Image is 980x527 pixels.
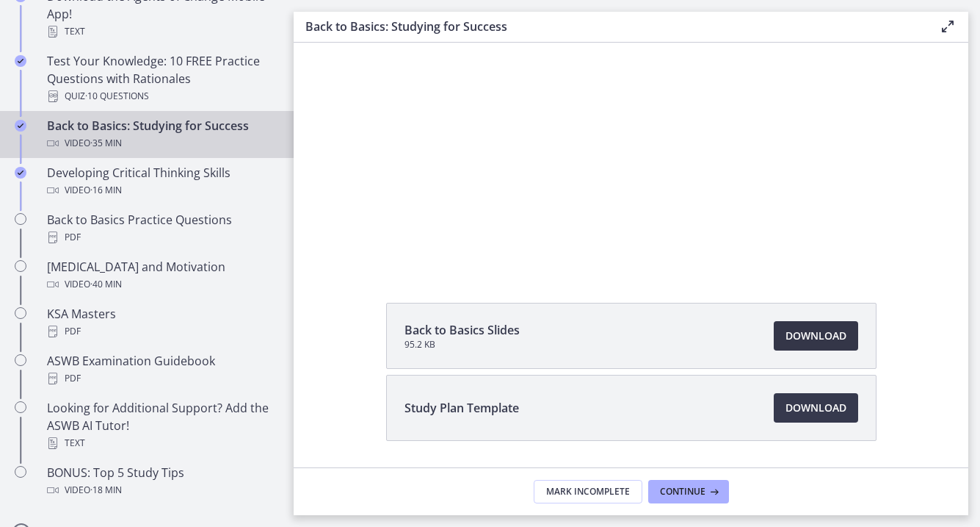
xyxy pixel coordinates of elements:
span: · 16 min [90,182,122,199]
div: Quiz [47,87,276,105]
div: ASWB Examination Guidebook [47,352,276,387]
span: Download [785,327,846,345]
div: Video [47,481,276,499]
i: Completed [15,167,26,179]
div: Looking for Additional Support? Add the ASWB AI Tutor! [47,399,276,452]
span: Study Plan Template [404,399,519,417]
i: Completed [15,55,26,67]
span: · 35 min [90,135,122,152]
span: Mark Incomplete [546,486,630,498]
div: [MEDICAL_DATA] and Motivation [47,258,276,293]
div: Text [47,23,276,40]
div: Video [47,276,276,293]
span: 95.2 KB [404,339,520,351]
div: Video [47,182,276,199]
span: Download [785,399,846,417]
button: Continue [648,480,729,503]
div: PDF [47,370,276,387]
h3: Back to Basics: Studying for Success [305,18,915,35]
button: Mark Incomplete [534,480,642,503]
div: Developing Critical Thinking Skills [47,164,276,199]
i: Completed [15,120,26,132]
div: Text [47,434,276,452]
div: KSA Masters [47,305,276,340]
div: Back to Basics Practice Questions [47,211,276,246]
span: · 10 Questions [85,87,149,105]
div: Test Your Knowledge: 10 FREE Practice Questions with Rationales [47,52,276,105]
span: · 18 min [90,481,122,499]
a: Download [774,321,858,351]
a: Download [774,393,858,423]
span: Continue [660,486,705,498]
div: PDF [47,323,276,340]
span: Back to Basics Slides [404,321,520,339]
div: Video [47,135,276,152]
div: PDF [47,229,276,246]
div: BONUS: Top 5 Study Tips [47,464,276,499]
div: Back to Basics: Studying for Success [47,117,276,152]
span: · 40 min [90,276,122,293]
